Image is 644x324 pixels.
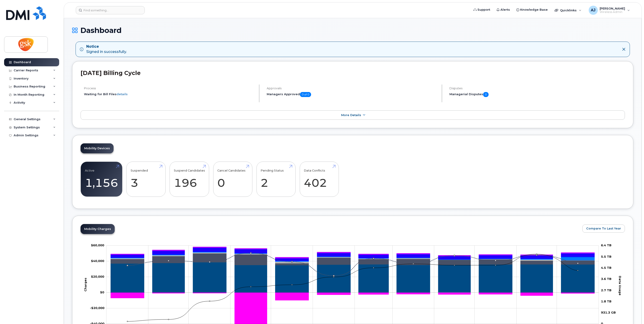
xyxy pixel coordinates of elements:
g: $0 [91,259,104,263]
div: Signed in successfully. [86,44,127,55]
h1: Dashboard [72,26,633,34]
tspan: $60,000 [91,244,104,247]
a: Cancel Candidates 0 [217,164,248,194]
g: $0 [91,275,104,279]
tspan: 1.8 TB [601,299,611,303]
g: $0 [90,306,104,310]
tspan: 5.5 TB [601,255,611,258]
span: 0 of 0 [300,92,311,97]
h4: Disputes [449,87,625,90]
li: Waiting for Bill Files [84,92,255,96]
tspan: $0 [100,291,104,294]
tspan: 931.3 GB [601,311,616,314]
h4: Process [84,87,255,90]
strong: Notice [86,44,127,49]
h4: Approvals [267,87,438,90]
tspan: $20,000 [91,275,104,279]
a: details [117,92,128,96]
span: More Details [341,113,361,117]
tspan: 2.7 TB [601,288,611,292]
button: Compare To Last Year [582,224,625,233]
tspan: 6.4 TB [601,244,611,247]
a: Suspended 3 [131,164,161,194]
tspan: 4.5 TB [601,266,611,269]
tspan: -$20,000 [90,306,104,310]
h5: Managerial Disputes [449,92,625,97]
tspan: 3.6 TB [601,277,611,281]
tspan: $40,000 [91,259,104,263]
a: Active 1,156 [85,164,118,194]
g: Roaming [111,253,595,265]
a: Data Conflicts 402 [304,164,335,194]
g: Rate Plan [111,262,595,293]
tspan: Charges [84,278,87,292]
span: Compare To Last Year [586,226,621,231]
a: Mobility Devices [81,143,114,153]
g: $0 [91,244,104,247]
a: Pending Status 2 [261,164,291,194]
a: Suspend Candidates 196 [174,164,205,194]
h5: Managers Approved [267,92,438,97]
g: QST [111,247,595,258]
tspan: Data Usage [618,276,622,295]
span: 0 [483,92,489,97]
a: Mobility Charges [81,224,115,234]
h2: [DATE] Billing Cycle [81,70,625,76]
g: HST [111,248,595,261]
